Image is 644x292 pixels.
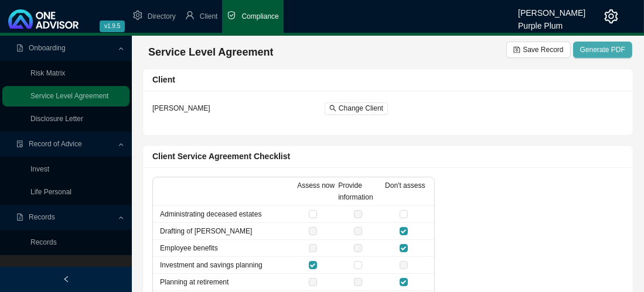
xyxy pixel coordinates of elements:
span: file-pdf [16,44,23,51]
button: Generate PDF [573,42,632,58]
span: Compliance [241,12,278,20]
span: Change Client [339,102,383,114]
div: Provide information [338,180,383,203]
span: user [185,11,195,20]
span: Directory [148,12,176,20]
a: Records [30,238,57,246]
span: Onboarding [29,44,66,52]
span: safety [227,11,236,20]
div: Administrating deceased estates [160,208,294,220]
span: setting [133,11,142,20]
div: Purple Plum [518,16,585,29]
span: search [329,105,336,112]
div: Client [152,73,623,87]
span: Client [200,12,218,20]
a: Invest [30,165,49,173]
span: Records [29,213,55,221]
span: Generate PDF [580,44,625,56]
div: Employee benefits [160,242,294,254]
span: Service Level Agreement [148,46,273,58]
span: file-done [16,140,23,147]
div: Drafting of [PERSON_NAME] [160,225,294,237]
span: setting [604,9,618,23]
button: Save Record [506,42,570,58]
div: Planning at retirement [160,276,294,288]
div: Investment and savings planning [160,259,294,271]
div: Client Service Agreement Checklist [152,150,623,163]
button: Change Client [325,102,388,115]
span: v1.9.5 [100,20,125,32]
a: Disclosure Letter [30,115,83,123]
span: [PERSON_NAME] [152,104,210,112]
span: left [63,276,70,283]
div: [PERSON_NAME] [518,3,585,16]
span: save [513,46,520,53]
span: file-pdf [16,214,23,221]
span: Record of Advice [29,140,82,148]
div: Don't assess [383,180,427,203]
span: Save Record [523,44,563,56]
div: Assess now [294,180,338,203]
img: 2df55531c6924b55f21c4cf5d4484680-logo-light.svg [8,9,79,29]
a: Service Level Agreement [30,92,108,100]
a: Life Personal [30,188,71,196]
a: Risk Matrix [30,69,65,77]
